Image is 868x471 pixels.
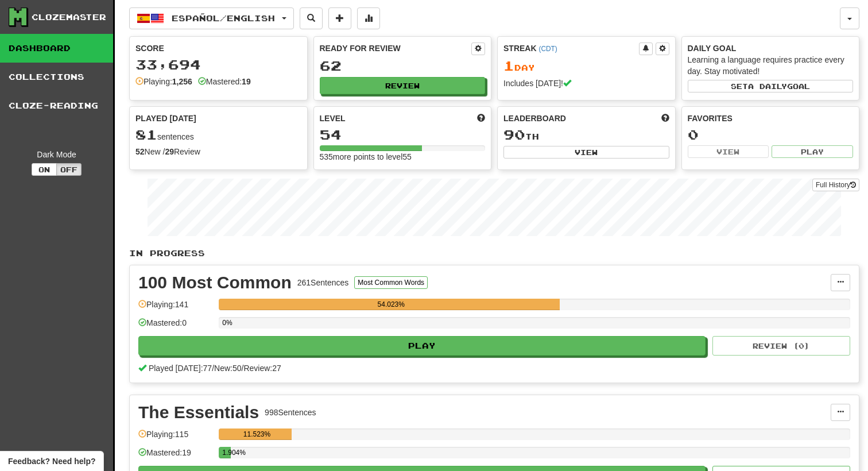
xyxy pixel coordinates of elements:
span: New: 50 [214,364,241,373]
button: View [688,145,769,158]
button: More stats [357,7,380,29]
button: On [32,163,57,176]
div: 54.023% [222,299,560,310]
div: 62 [320,59,486,73]
strong: 29 [165,147,174,156]
strong: 52 [135,147,145,156]
span: Open feedback widget [8,455,95,467]
div: sentences [135,128,301,142]
span: 1 [503,57,514,74]
span: / [242,364,244,373]
div: The Essentials [138,404,259,421]
div: Streak [503,43,639,54]
button: Review (0) [712,336,850,356]
div: 11.523% [222,428,292,440]
span: / [212,364,214,373]
div: Mastered: 19 [138,447,213,466]
button: Search sentences [300,7,323,29]
div: Day [503,59,669,74]
a: (CDT) [538,45,557,53]
div: New / Review [135,146,301,157]
div: Dark Mode [9,149,104,160]
button: Most Common Words [354,276,428,289]
strong: 19 [242,77,251,86]
div: Clozemaster [32,11,106,23]
div: 1.904% [222,447,231,458]
span: Leaderboard [503,113,566,124]
button: Off [56,163,82,176]
div: 0 [688,128,854,142]
div: Ready for Review [320,43,472,54]
div: 998 Sentences [265,407,316,418]
a: Full History [812,179,859,191]
div: 535 more points to level 55 [320,151,486,163]
span: Score more points to level up [477,113,485,124]
div: Mastered: [198,76,251,87]
div: 100 Most Common [138,274,292,291]
button: Review [320,77,486,94]
span: a daily [748,82,787,90]
button: Play [138,336,706,356]
span: Level [320,113,346,124]
span: Español / English [172,13,275,23]
span: 90 [503,126,525,142]
button: View [503,146,669,159]
div: Score [135,43,301,54]
div: 261 Sentences [297,277,349,288]
span: Played [DATE] [135,113,196,124]
div: th [503,128,669,142]
div: Mastered: 0 [138,317,213,336]
div: 54 [320,128,486,142]
div: Playing: 141 [138,299,213,318]
span: This week in points, UTC [661,113,669,124]
div: Daily Goal [688,43,854,54]
div: Learning a language requires practice every day. Stay motivated! [688,54,854,77]
button: Play [772,145,853,158]
span: Played [DATE]: 77 [149,364,212,373]
button: Add sentence to collection [328,7,351,29]
button: Español/English [129,7,294,29]
span: Review: 27 [243,364,281,373]
span: 81 [135,126,157,142]
div: Favorites [688,113,854,124]
div: Includes [DATE]! [503,78,669,89]
strong: 1,256 [172,77,192,86]
div: Playing: [135,76,192,87]
button: Seta dailygoal [688,80,854,92]
p: In Progress [129,248,859,259]
div: 33,694 [135,57,301,72]
div: Playing: 115 [138,428,213,447]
